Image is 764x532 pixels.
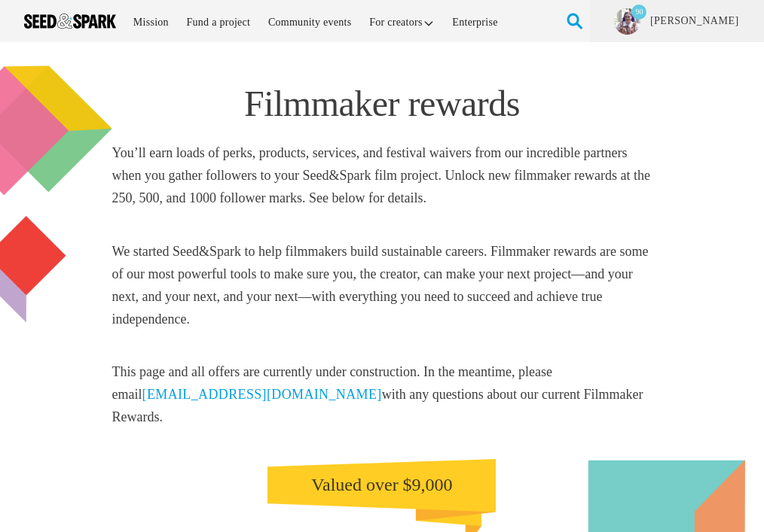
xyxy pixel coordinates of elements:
h5: You’ll earn loads of perks, products, services, and festival waivers from our incredible partners... [112,141,652,209]
p: 90 [631,5,646,20]
a: Mission [126,6,176,38]
a: [PERSON_NAME] [649,14,740,29]
span: Valued over $9,000 [311,475,452,494]
h1: Filmmaker rewards [112,81,652,126]
a: [EMAIL_ADDRESS][DOMAIN_NAME] [142,387,382,402]
a: For creators [362,6,442,38]
img: 335b6d63e9f535f0.jpg [614,8,640,35]
h5: We started Seed&Spark to help filmmakers build sustainable careers. Filmmaker rewards are some of... [112,240,652,330]
a: Enterprise [445,6,506,38]
img: Seed amp; Spark [24,14,116,29]
a: Community events [261,6,359,38]
h5: This page and all offers are currently under construction. In the meantime, please email with any... [112,360,652,428]
a: Fund a project [179,6,258,38]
